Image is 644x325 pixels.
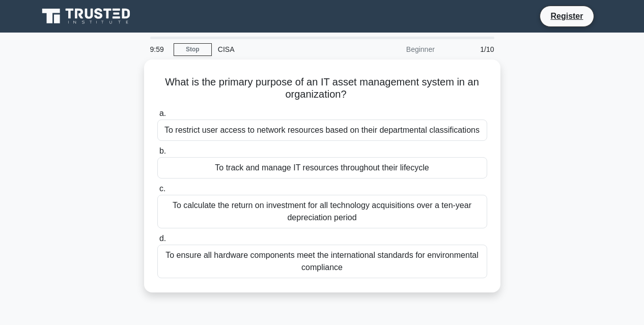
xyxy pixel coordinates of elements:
[159,146,166,155] span: b.
[159,234,166,243] span: d.
[157,245,487,278] div: To ensure all hardware components meet the international standards for environmental compliance
[352,39,441,60] div: Beginner
[212,39,352,60] div: CISA
[174,43,212,56] a: Stop
[157,157,487,179] div: To track and manage IT resources throughout their lifecycle
[157,120,487,141] div: To restrict user access to network resources based on their departmental classifications
[441,39,500,60] div: 1/10
[544,10,589,22] a: Register
[144,39,174,60] div: 9:59
[157,195,487,228] div: To calculate the return on investment for all technology acquisitions over a ten-year depreciatio...
[159,184,165,193] span: c.
[156,76,488,101] h5: What is the primary purpose of an IT asset management system in an organization?
[159,109,166,117] span: a.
